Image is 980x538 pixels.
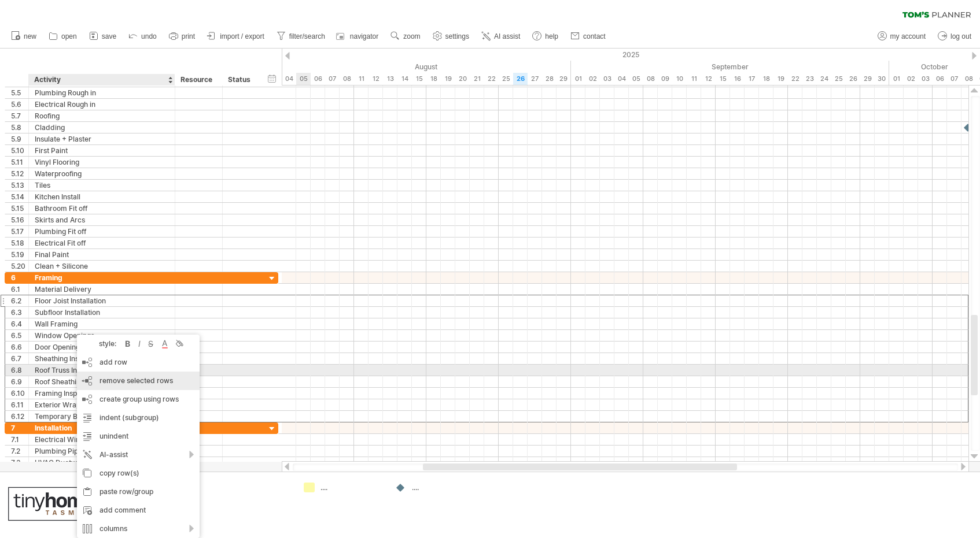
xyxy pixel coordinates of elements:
div: Friday, 29 August 2025 [557,73,571,85]
div: Thursday, 7 August 2025 [325,73,340,85]
span: contact [583,32,606,40]
div: Wednesday, 8 October 2025 [961,73,976,85]
a: zoom [388,29,423,44]
div: Cladding [35,122,169,133]
div: First Paint [35,145,169,156]
div: 6.3 [11,307,28,318]
div: Thursday, 21 August 2025 [470,73,484,85]
div: indent (subgroup) [77,409,200,427]
div: 6.10 [11,388,28,399]
div: Plumbing Fit off [35,226,169,237]
a: save [86,29,120,44]
div: 6.9 [11,376,28,387]
div: Vinyl Flooring [35,157,169,168]
span: remove selected rows [100,376,173,385]
div: Kitchen Install [35,191,169,202]
a: navigator [334,29,382,44]
div: Thursday, 14 August 2025 [397,73,412,85]
span: settings [445,32,469,40]
div: add comment [77,501,200,520]
div: columns [77,520,200,538]
div: .... [412,483,475,492]
div: Activity [34,74,168,86]
div: 5.18 [11,238,28,248]
div: 5.14 [11,191,28,202]
div: Monday, 8 September 2025 [643,73,658,85]
div: 5.6 [11,99,28,110]
div: Tuesday, 16 September 2025 [730,73,745,85]
div: 5.11 [11,157,28,168]
div: 6.7 [11,353,28,364]
div: Waterproofing [35,168,169,179]
span: help [545,32,558,40]
span: AI assist [494,32,520,40]
div: Monday, 4 August 2025 [282,73,296,85]
div: Status [228,74,253,86]
div: Exterior Wrapping [35,399,169,410]
div: .... [193,497,290,507]
div: Thursday, 25 September 2025 [831,73,846,85]
div: August 2025 [267,61,571,73]
div: 5.20 [11,261,28,272]
div: Monday, 22 September 2025 [788,73,802,85]
div: Installation [35,422,169,433]
div: AI-assist [77,446,200,464]
span: log out [950,32,971,40]
div: 5.9 [11,133,28,144]
div: 5.7 [11,110,28,121]
div: Wednesday, 24 September 2025 [817,73,831,85]
div: Monday, 25 August 2025 [499,73,513,85]
div: .... [193,511,290,521]
div: September 2025 [571,61,889,73]
div: Monday, 6 October 2025 [933,73,947,85]
div: 5.15 [11,203,28,214]
div: Roof Truss Installation [35,365,169,376]
div: Friday, 8 August 2025 [340,73,354,85]
div: Tuesday, 7 October 2025 [947,73,961,85]
div: Tuesday, 9 September 2025 [658,73,672,85]
a: new [8,29,40,44]
div: Insulate + Plaster [35,133,169,144]
span: navigator [350,32,378,40]
div: Friday, 22 August 2025 [484,73,499,85]
div: Friday, 19 September 2025 [773,73,788,85]
div: Monday, 15 September 2025 [716,73,730,85]
a: AI assist [478,29,524,44]
div: Wednesday, 13 August 2025 [383,73,397,85]
div: Friday, 3 October 2025 [918,73,933,85]
span: zoom [403,32,420,40]
div: Tuesday, 30 September 2025 [875,73,889,85]
div: Door Openings [35,342,169,353]
div: 6.8 [11,365,28,376]
div: Electrical Fit off [35,238,169,248]
div: 6.12 [11,411,28,422]
div: .... [320,483,384,492]
div: add row [77,353,200,372]
div: paste row/group [77,483,200,501]
a: undo [126,29,160,44]
div: Thursday, 28 August 2025 [542,73,557,85]
div: 6 [11,272,28,283]
div: 5.17 [11,226,28,237]
div: copy row(s) [77,464,200,483]
div: Plumbing Rough in [35,87,169,98]
div: 6.6 [11,342,28,353]
a: import / export [204,29,268,44]
div: Framing Inspection [35,388,169,399]
div: Thursday, 18 September 2025 [759,73,773,85]
div: Clean + Silicone [35,261,169,272]
span: new [24,32,36,40]
div: Monday, 29 September 2025 [860,73,875,85]
div: Thursday, 4 September 2025 [614,73,629,85]
div: Tuesday, 19 August 2025 [441,73,455,85]
div: 6.4 [11,318,28,329]
span: open [61,32,77,40]
div: Subfloor Installation [35,307,169,318]
div: unindent [77,427,200,446]
div: 5.12 [11,168,28,179]
a: my account [875,29,929,44]
div: Electrical Wiring [35,434,169,445]
div: Monday, 11 August 2025 [354,73,369,85]
div: Tuesday, 26 August 2025 [513,73,528,85]
div: Tuesday, 12 August 2025 [369,73,383,85]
